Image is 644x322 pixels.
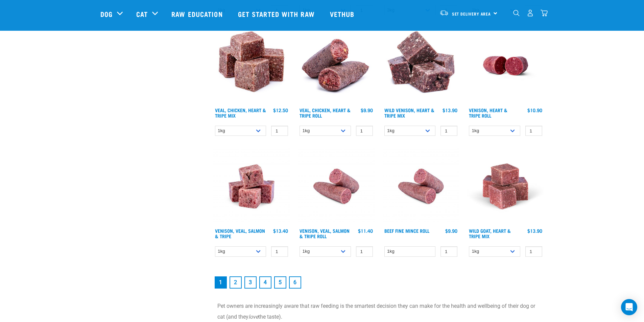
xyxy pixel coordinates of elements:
input: 1 [271,126,288,136]
img: van-moving.png [439,10,449,16]
img: 1263 Chicken Organ Roll 02 [298,27,375,104]
a: Get started with Raw [231,0,323,27]
div: $9.90 [445,228,457,233]
img: Veal Chicken Heart Tripe Mix 01 [213,27,290,104]
a: Goto page 2 [230,276,242,289]
a: Venison, Veal, Salmon & Tripe [215,229,265,237]
div: $11.40 [358,228,373,233]
a: Goto page 3 [244,276,257,289]
a: Dog [100,9,113,19]
img: home-icon-1@2x.png [513,10,520,16]
a: Cat [136,9,148,19]
a: Veal, Chicken, Heart & Tripe Roll [300,109,351,117]
input: 1 [271,246,288,257]
img: Venison Veal Salmon Tripe 1621 [213,148,290,225]
img: Raw Essentials Venison Heart & Tripe Hypoallergenic Raw Pet Food Bulk Roll Unwrapped [467,27,544,104]
div: $12.50 [273,107,288,113]
input: 1 [525,246,542,257]
img: Venison Veal Salmon Tripe 1651 [298,148,375,225]
div: $13.40 [273,228,288,233]
a: Venison, Veal, Salmon & Tripe Roll [300,229,350,237]
a: Wild Goat, Heart & Tripe Mix [469,229,511,237]
div: $13.90 [443,107,457,113]
input: 1 [440,246,457,257]
div: $13.90 [527,228,542,233]
div: $10.90 [527,107,542,113]
a: Goto page 6 [289,276,301,289]
a: Venison, Heart & Tripe Roll [469,109,507,117]
a: Goto page 4 [259,276,271,289]
input: 1 [356,126,373,136]
a: Vethub [323,0,363,27]
a: Page 1 [215,276,227,289]
img: Venison Veal Salmon Tripe 1651 [383,148,459,225]
img: user.png [527,9,534,17]
img: Goat Heart Tripe 8451 [467,148,544,225]
a: Veal, Chicken, Heart & Tripe Mix [215,109,266,117]
a: Raw Education [165,0,231,27]
input: 1 [356,246,373,257]
input: 1 [525,126,542,136]
div: Open Intercom Messenger [621,299,637,315]
a: Beef Fine Mince Roll [384,229,429,232]
em: love [248,314,258,320]
img: 1171 Venison Heart Tripe Mix 01 [383,27,459,104]
a: Wild Venison, Heart & Tripe Mix [384,109,434,117]
div: $9.90 [361,107,373,113]
nav: pagination [213,275,544,290]
span: Set Delivery Area [452,13,491,15]
input: 1 [440,126,457,136]
img: home-icon@2x.png [541,9,548,17]
a: Goto page 5 [274,276,286,289]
